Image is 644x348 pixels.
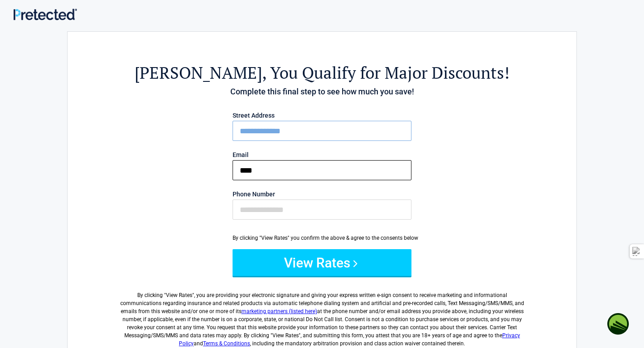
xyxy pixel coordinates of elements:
img: Main Logo [13,8,77,20]
label: Email [233,152,411,158]
h4: Complete this final step to see how much you save! [117,86,527,98]
a: Terms & Conditions [203,340,250,347]
span: [PERSON_NAME] [135,62,262,84]
label: Street Address [233,112,411,119]
div: By clicking "View Rates" you confirm the above & agree to the consents below [233,234,411,242]
h2: , You Qualify for Major Discounts! [117,62,527,84]
span: View Rates [166,292,192,298]
a: marketing partners (listed here) [241,308,317,314]
label: By clicking " ", you are providing your electronic signature and giving your express written e-si... [117,284,527,348]
button: View Rates [233,249,411,276]
label: Phone Number [233,191,411,197]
